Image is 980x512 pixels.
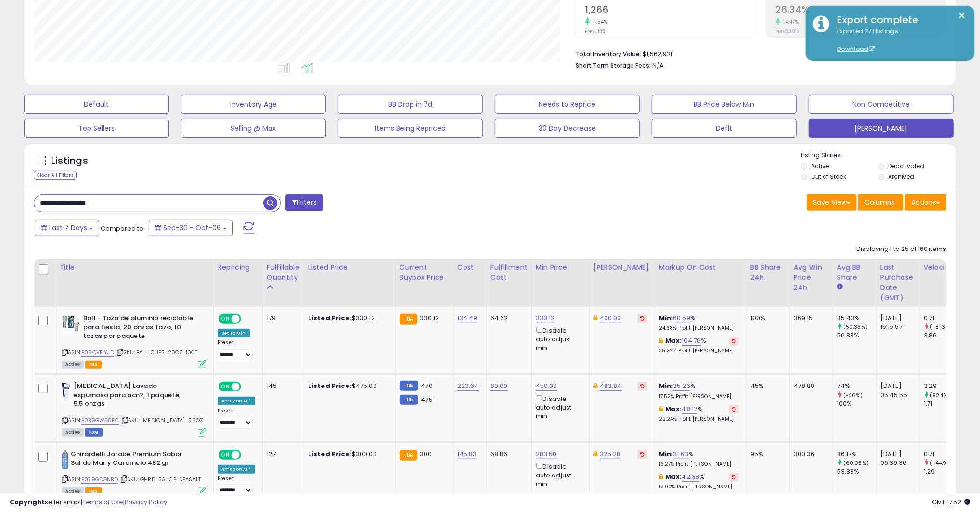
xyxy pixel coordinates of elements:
[652,95,797,114] button: BB Price Below Min
[585,28,606,34] small: Prev: 1,135
[10,498,45,507] strong: Copyright
[659,461,739,468] p: 16.27% Profit [PERSON_NAME]
[780,18,799,25] small: 14.47%
[924,331,963,340] div: 3.86
[536,325,582,352] div: Disable auto adjust min
[659,381,673,390] b: Min:
[420,313,439,323] span: 330.12
[794,382,825,390] div: 478.88
[655,259,746,307] th: The percentage added to the cost of goods (COGS) that forms the calculator for Min & Max prices.
[240,315,255,323] span: OFF
[62,450,206,495] div: ASIN:
[576,48,940,59] li: $1,562,921
[659,314,739,332] div: %
[659,393,739,400] p: 17.52% Profit [PERSON_NAME]
[659,416,739,423] p: 22.24% Profit [PERSON_NAME]
[74,382,191,411] b: [MEDICAL_DATA] Lavado espumoso para acn?, 1 paquete, 5.5 onzas
[659,405,739,423] div: %
[659,262,742,273] div: Markup on Cost
[81,349,114,357] a: B08QVF1YJD
[62,428,84,437] span: All listings currently available for purchase on Amazon
[924,262,959,273] div: Velocity
[24,119,169,138] button: Top Sellers
[837,262,872,283] div: Avg BB Share
[659,450,673,459] b: Min:
[400,262,449,283] div: Current Buybox Price
[240,450,255,459] span: OFF
[24,95,169,114] button: Default
[682,472,700,482] a: 42.38
[830,27,967,54] div: Exported 271 listings.
[59,262,209,273] div: Title
[219,450,232,459] span: ON
[490,262,528,283] div: Fulfillment Cost
[421,381,432,390] span: 470
[837,45,875,53] a: Download
[400,395,418,405] small: FBM
[218,408,255,429] div: Preset:
[49,223,87,233] span: Last 7 Days
[809,95,954,114] button: Non Competitive
[338,95,483,114] button: BB Drop in 7d
[837,467,876,476] div: 53.83%
[308,381,352,390] b: Listed Price:
[83,314,200,343] b: Ball - Taza de aluminio reciclable para fiesta, 20 onzas Taza, 10 tazas por paquete
[811,173,846,181] label: Out of Stock
[924,467,963,476] div: 1.29
[659,337,739,354] div: %
[338,119,483,138] button: Items Being Repriced
[536,381,557,391] a: 450.00
[10,498,167,507] div: seller snap | |
[659,450,739,468] div: %
[837,382,876,390] div: 74%
[600,313,621,323] a: 400.00
[659,348,739,354] p: 35.22% Profit [PERSON_NAME]
[420,450,431,459] span: 300
[536,393,582,421] div: Disable auto adjust min
[101,224,145,233] span: Compared to:
[62,314,206,367] div: ASIN:
[62,382,71,401] img: 31w-7EyXBxL._SL40_.jpg
[801,151,956,160] p: Listing States:
[673,450,688,459] a: 31.63
[308,450,388,459] div: $300.00
[51,154,88,168] h5: Listings
[807,194,857,211] button: Save View
[536,450,557,459] a: 283.50
[776,28,800,34] small: Prev: 23.01%
[267,450,297,459] div: 127
[682,404,698,414] a: 48.12
[457,381,479,391] a: 223.64
[665,336,682,345] b: Max:
[62,361,84,369] span: All listings currently available for purchase on Amazon
[794,450,825,459] div: 300.36
[930,323,954,331] small: (-81.61%)
[659,382,739,400] div: %
[924,450,963,459] div: 0.71
[85,428,103,437] span: FBM
[457,262,482,273] div: Cost
[125,498,167,507] a: Privacy Policy
[665,404,682,413] b: Max:
[858,194,903,211] button: Columns
[85,361,102,369] span: FBA
[932,498,970,507] span: 2025-10-14 17:52 GMT
[285,194,323,211] button: Filters
[750,262,786,283] div: BB Share 24h.
[864,198,895,207] span: Columns
[62,314,81,333] img: 41WvCR1hAoS._SL40_.jpg
[600,450,621,459] a: 325.28
[35,220,99,236] button: Last 7 Days
[794,262,829,293] div: Avg Win Price 24h.
[682,336,701,346] a: 104.76
[267,262,300,283] div: Fulfillable Quantity
[811,162,829,170] label: Active
[673,381,690,391] a: 35.26
[843,459,869,467] small: (60.08%)
[81,416,119,425] a: B0B9GW58FC
[837,331,876,340] div: 56.83%
[218,397,255,405] div: Amazon AI *
[457,313,477,323] a: 134.49
[673,313,690,323] a: 60.59
[653,61,664,70] span: N/A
